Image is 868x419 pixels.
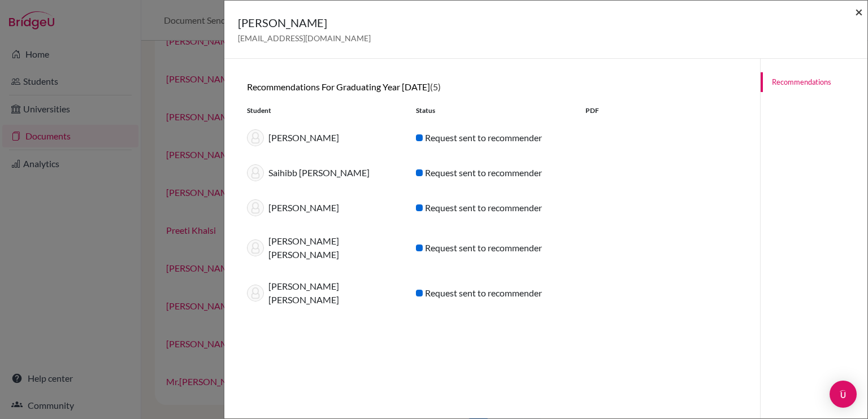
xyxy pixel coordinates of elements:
[830,381,857,408] div: Open Intercom Messenger
[238,199,407,216] div: [PERSON_NAME]
[761,72,867,92] a: Recommendations
[247,239,264,256] img: thumb_default-9baad8e6c595f6d87dbccf3bc005204999cb094ff98a76d4c88bb8097aa52fd3.png
[407,106,576,116] div: Status
[407,166,576,180] div: Request sent to recommender
[238,164,407,181] div: Saihibb [PERSON_NAME]
[407,201,576,215] div: Request sent to recommender
[247,129,264,146] img: thumb_default-9baad8e6c595f6d87dbccf3bc005204999cb094ff98a76d4c88bb8097aa52fd3.png
[238,14,371,31] h5: [PERSON_NAME]
[407,131,576,145] div: Request sent to recommender
[238,106,407,116] div: Student
[238,234,407,261] div: [PERSON_NAME] [PERSON_NAME]
[855,5,863,19] button: Close
[247,285,264,302] img: thumb_default-9baad8e6c595f6d87dbccf3bc005204999cb094ff98a76d4c88bb8097aa52fd3.png
[577,106,746,116] div: PDF
[238,280,407,307] div: [PERSON_NAME] [PERSON_NAME]
[247,81,737,92] h6: Recommendations for graduating year [DATE]
[247,199,264,216] img: thumb_default-9baad8e6c595f6d87dbccf3bc005204999cb094ff98a76d4c88bb8097aa52fd3.png
[238,33,371,43] span: [EMAIL_ADDRESS][DOMAIN_NAME]
[238,129,407,146] div: [PERSON_NAME]
[855,3,863,20] span: ×
[247,164,264,181] img: thumb_default-9baad8e6c595f6d87dbccf3bc005204999cb094ff98a76d4c88bb8097aa52fd3.png
[407,286,576,300] div: Request sent to recommender
[407,241,576,255] div: Request sent to recommender
[430,81,441,92] span: (5)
